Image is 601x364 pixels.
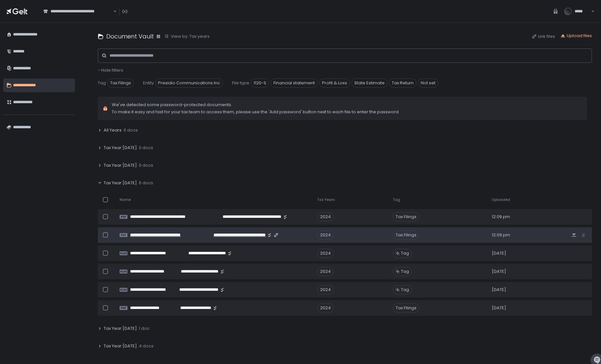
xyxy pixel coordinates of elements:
span: 12:09 pm [492,214,510,220]
span: 1120-S [251,78,269,88]
span: [DATE] [492,287,506,293]
div: 2024 [317,249,334,258]
span: Tag [401,250,409,256]
span: Tax Year [DATE] [104,343,137,349]
span: Tax Filings [107,78,134,88]
span: File type [232,80,249,86]
h1: Document Vault [106,32,154,41]
button: - Hide filters [98,67,123,73]
span: Name [120,197,131,202]
div: 2024 [317,231,334,240]
button: View by: Tax years [164,34,210,39]
span: Tag [401,269,409,274]
span: Tax Filings [393,231,419,240]
span: We've detected some password-protected documents. [112,102,400,108]
div: 2024 [317,303,334,313]
div: 2024 [317,212,334,221]
span: 4 docs [139,343,154,349]
span: [DATE] [492,250,506,256]
span: 1 doc [139,326,150,331]
span: - Hide filters [98,67,123,73]
span: Tax Return [389,78,417,88]
span: Profit & Loss [319,78,350,88]
span: Tax Years [317,197,335,202]
span: Presidio Communications Inc [155,78,223,88]
span: 0 docs [139,145,153,151]
div: Search for option [39,5,117,18]
input: Search for option [112,8,113,15]
button: Upload files [560,33,592,39]
span: Financial statement [271,78,318,88]
button: Link files [532,34,555,39]
span: 6 docs [139,180,153,186]
span: State Estimate [351,78,388,88]
span: Tax Filings [393,303,419,313]
span: Tax Year [DATE] [104,180,137,186]
span: Tax Year [DATE] [104,145,137,151]
span: Uploaded [492,197,510,202]
span: Entity [143,80,154,86]
span: Tax Year [DATE] [104,326,137,331]
span: 0 docs [139,162,153,168]
span: Not set [418,78,438,88]
span: Tax Filings [393,212,419,221]
span: 12:09 pm [492,232,510,238]
span: 0 docs [124,127,138,133]
span: [DATE] [492,269,506,274]
div: 2024 [317,285,334,294]
span: To make it easy and fast for your tax team to access them, please use the 'Add password' button n... [112,109,400,115]
span: Tax Year [DATE] [104,162,137,168]
span: [DATE] [492,305,506,311]
span: Tag [401,287,409,293]
span: Tag [98,80,106,86]
div: 2024 [317,267,334,276]
span: All Years [104,127,122,133]
span: Tag [393,197,400,202]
